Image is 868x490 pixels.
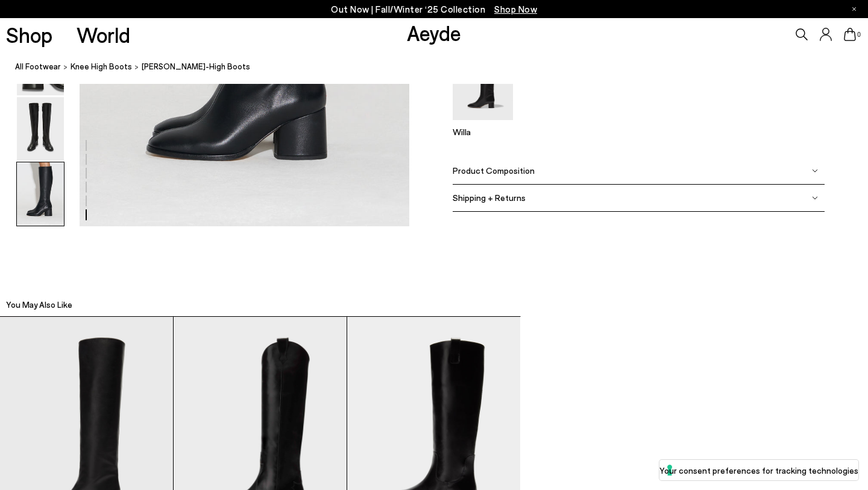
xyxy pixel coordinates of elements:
span: Shipping + Returns [453,192,526,203]
a: Willa Leather Over-Knee Boots Willa [453,112,513,137]
label: Your consent preferences for tracking technologies [659,464,858,477]
a: World [77,24,130,45]
span: Navigate to /collections/new-in [494,4,537,14]
span: 0 [856,31,862,38]
h2: You May Also Like [6,299,72,311]
p: Willa [453,127,513,137]
span: [PERSON_NAME]-High Boots [142,60,250,73]
p: Out Now | Fall/Winter ‘25 Collection [331,2,537,17]
span: knee high boots [71,62,132,71]
nav: breadcrumb [15,51,868,84]
span: Product Composition [453,165,535,176]
img: Alina Knee-High Boots - Image 5 [17,97,64,161]
a: Shop [6,24,52,45]
button: Your consent preferences for tracking technologies [659,460,858,480]
a: Aeyde [407,20,461,45]
a: knee high boots [71,60,132,73]
a: All Footwear [15,60,61,73]
img: svg%3E [812,195,818,201]
img: svg%3E [812,168,818,174]
img: Alina Knee-High Boots - Image 6 [17,162,64,226]
a: 0 [844,28,856,41]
